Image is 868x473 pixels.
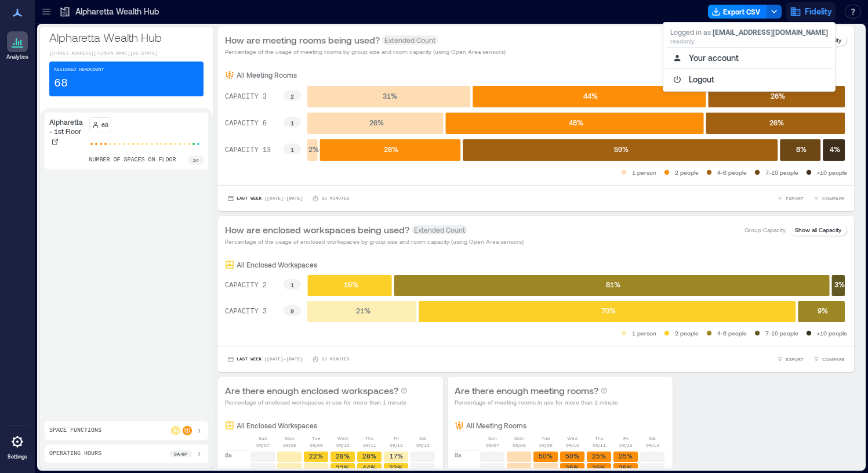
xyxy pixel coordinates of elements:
p: 2 people [675,168,699,177]
button: EXPORT [774,353,806,365]
p: >10 people [817,168,847,177]
p: 09/08 [283,442,296,449]
text: 3 % [834,280,845,288]
p: 68 [101,120,108,129]
p: Alpharetta - 1st Floor [49,117,85,136]
text: 44% [362,464,376,471]
p: 09/07 [486,442,499,449]
p: Sun [488,435,497,442]
p: 09/12 [390,442,403,449]
p: Fri [623,435,629,442]
span: [EMAIL_ADDRESS][DOMAIN_NAME] [713,28,828,36]
button: COMPARE [811,353,847,365]
p: Space Functions [49,426,101,435]
p: Operating Hours [49,449,101,458]
text: 2 % [308,145,319,153]
p: 15 minutes [321,195,349,202]
text: 26 % [769,118,784,127]
p: Thu [365,435,374,442]
p: 8a - 6p [174,450,187,457]
text: 25% [592,464,606,471]
text: 26 % [771,92,785,100]
button: Last Week |[DATE]-[DATE] [225,193,305,204]
text: 17% [390,452,403,460]
p: 68 [54,75,68,92]
p: 09/09 [539,442,553,449]
button: Export CSV [708,5,767,19]
p: Sat [419,435,426,442]
text: 26 % [384,145,398,153]
p: 09/13 [416,442,430,449]
p: 1 person [632,328,656,338]
p: Logged in as [670,27,828,37]
p: Group Capacity [744,225,786,234]
p: 7-10 people [765,328,798,338]
text: 50% [539,452,553,460]
p: 09/07 [256,442,270,449]
p: 4-6 people [717,328,747,338]
text: 22% [389,464,403,471]
span: COMPARE [822,195,845,202]
button: COMPARE [811,193,847,204]
text: CAPACITY 3 [225,308,267,316]
span: Extended Count [412,225,467,234]
text: 48 % [569,118,583,127]
text: 25% [619,452,633,460]
p: Assigned Headcount [54,66,104,73]
p: 2 people [675,328,699,338]
span: Fidelity [805,6,832,17]
button: Fidelity [786,2,836,21]
p: Analytics [6,53,28,60]
p: Tue [542,435,550,442]
text: 8 % [796,145,807,153]
text: 70 % [601,306,616,315]
p: 7-10 people [765,168,798,177]
text: CAPACITY 3 [225,93,267,101]
p: Percentage of the usage of meeting rooms by group size and room capacity (using Open Area sensors) [225,47,506,56]
text: 22% [336,464,350,471]
text: CAPACITY 13 [225,146,271,154]
p: How are meeting rooms being used? [225,33,380,47]
p: Tue [312,435,321,442]
text: 28% [336,452,350,460]
p: Wed [567,435,578,442]
text: 9 % [818,306,828,315]
text: 25% [565,464,579,471]
text: 44 % [583,92,598,100]
text: 4 % [830,145,840,153]
span: EXPORT [786,195,804,202]
p: Mon [285,435,295,442]
p: Percentage of the usage of enclosed workspaces by group size and room capacity (using Open Area s... [225,237,524,246]
a: Settings [3,428,31,464]
text: 16 % [344,280,358,288]
p: All Meeting Rooms [237,70,297,80]
text: 22% [309,452,323,460]
p: Fri [394,435,399,442]
text: 31 % [383,92,397,100]
text: CAPACITY 2 [225,281,267,290]
text: 50% [565,452,579,460]
p: All Enclosed Workspaces [237,260,317,269]
text: 26 % [369,118,384,127]
span: Extended Count [382,35,438,45]
p: 8a [225,450,232,460]
p: Alpharetta Wealth Hub [49,29,204,45]
p: Are there enough meeting rooms? [455,384,598,398]
button: Last Week |[DATE]-[DATE] [225,353,305,365]
text: CAPACITY 6 [225,120,267,128]
p: 24 [193,157,199,164]
p: readonly [670,37,828,46]
p: Mon [514,435,524,442]
text: 81 % [606,280,620,288]
text: 21 % [356,306,371,315]
p: 09/08 [513,442,526,449]
p: 15 minutes [321,356,349,363]
p: Percentage of enclosed workspaces in use for more than 1 minute [225,398,408,407]
p: [STREET_ADDRESS][PERSON_NAME][US_STATE] [49,50,204,57]
text: 25% [592,452,606,460]
p: 09/10 [336,442,350,449]
a: Analytics [3,28,32,64]
p: All Meeting Rooms [466,421,526,430]
p: Sun [259,435,267,442]
text: 25% [619,464,633,471]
